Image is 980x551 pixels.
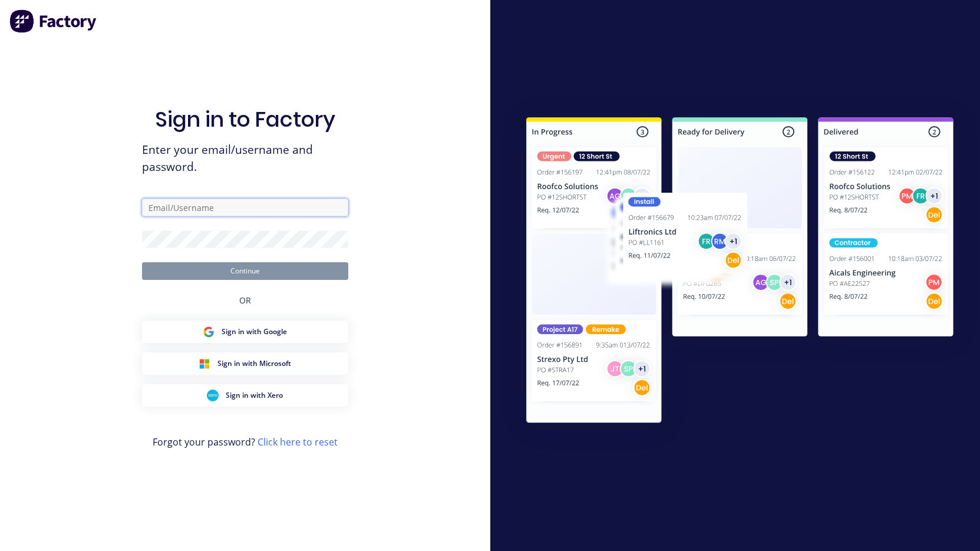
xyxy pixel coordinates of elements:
span: Forgot your password? [153,435,338,449]
img: Factory [9,9,98,33]
a: Click here to reset [258,435,338,448]
img: Google Sign in [203,326,215,338]
span: Sign in with Xero [226,390,283,401]
button: Xero Sign inSign in with Xero [142,384,348,407]
img: Sign in [500,94,979,451]
input: Email/Username [142,199,348,216]
div: OR [239,280,251,321]
span: Sign in with Microsoft [217,358,291,369]
img: Microsoft Sign in [199,358,210,369]
span: Sign in with Google [222,326,287,337]
span: Enter your email/username and password. [142,141,348,176]
button: Continue [142,262,348,280]
img: Xero Sign in [207,390,219,401]
button: Google Sign inSign in with Google [142,321,348,343]
h1: Sign in to Factory [155,107,335,132]
button: Microsoft Sign inSign in with Microsoft [142,352,348,375]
